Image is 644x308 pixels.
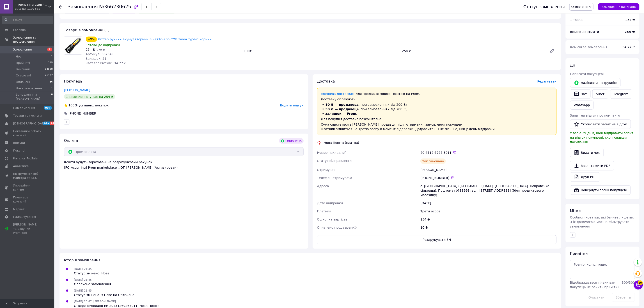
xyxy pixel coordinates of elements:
span: [DATE] 20:47, [PERSON_NAME] [74,300,116,303]
div: для продавця Новою Поштою на Prom. [321,92,553,96]
span: Мітки [570,209,581,213]
span: Гаманець компанії [13,195,42,204]
span: Телефон отримувача [317,176,352,180]
div: [FC_Acquiring] Prom marketplace ФОП [PERSON_NAME] (Активирован) [64,165,304,170]
span: Замовлення [13,48,32,52]
span: 0 [51,93,53,101]
span: Всього до сплати [570,30,599,34]
span: Замовлення з [PERSON_NAME] [16,93,51,101]
span: 99+ [43,122,50,125]
span: Додати відгук [280,103,303,107]
div: [PHONE_NUMBER] [420,176,557,180]
div: Доставку оплачують: [321,97,553,101]
span: Платник [317,209,331,213]
span: Показники роботи компанії [13,129,42,137]
div: Кошти будуть зараховані на розрахунковий рахунок [64,160,304,170]
a: «Дешева доставка» [321,92,354,96]
div: [PERSON_NAME] [419,166,557,174]
button: Видати чек [570,148,604,157]
a: Telegram [610,89,632,99]
span: Написати покупцеві [570,72,604,76]
span: Запит на відгук про компанію [570,114,620,117]
span: 254 ₴ [86,48,95,51]
li: , при замовленнях від 700 ₴; [321,107,553,111]
span: Дата відправки [317,201,343,205]
span: Адреса [317,184,329,188]
span: Оплата [64,138,78,143]
div: −9% [86,37,97,42]
div: 1 шт. [242,48,400,54]
a: Друк PDF [570,172,600,182]
span: №366230625 [99,4,131,9]
span: 19 [638,279,643,284]
span: Каталог ProSale: 34.77 ₴ [86,61,126,65]
span: Оплачені [16,80,30,84]
span: Скасовані [16,74,31,78]
span: Інструменти веб-майстра та SEO [13,172,42,180]
span: Особисті нотатки, які бачите лише ви. З їх допомогою можна фільтрувати замовлення [570,216,634,228]
span: Замовлення та повідомлення [13,36,54,44]
a: Ліхтар ручний акумуляторний BL-P716-P50-COB zoom Type-C чорний [98,37,212,41]
span: 10 ₴ — продавець [325,103,359,106]
span: Артикул: 557549 [86,52,114,56]
a: Редагувати [548,46,557,55]
span: Оплачено продавцем [317,226,353,229]
span: 100% [69,103,78,107]
span: [PERSON_NAME] та рахунки [13,223,42,235]
span: 30 ₴ — продавець [325,107,359,111]
input: Пошук [2,16,53,24]
div: Оплачено [279,138,303,144]
div: 1 замовлення у вас на 254 ₴ [64,94,115,99]
span: Налаштування [13,215,36,219]
button: Чат з покупцем19 [634,280,643,290]
span: 34.77 ₴ [623,45,635,49]
span: 235 [48,61,53,65]
a: Завантажити PDF [570,161,614,170]
span: Покупець [64,79,83,83]
span: Каталог ProSale [13,156,37,161]
span: Доставка [317,79,335,83]
span: Оплачено [571,5,588,9]
span: Оціночна вартість [317,218,347,221]
span: Маркет [13,207,25,211]
span: 36 [50,80,53,84]
div: Нова Пошта (платна) [323,140,360,145]
span: Товари в замовленні (1) [64,28,110,32]
span: Історія замовлення [64,258,101,262]
span: У вас є 29 днів, щоб відправити запит на відгук покупцеві, скопіювавши посилання. [570,131,633,144]
span: 1 товар [570,18,583,22]
span: Нові [16,55,22,59]
div: успішних покупок [64,103,109,108]
span: Примітки [570,251,588,256]
span: Комісія за замовлення [570,45,607,49]
span: 54588 [45,67,53,71]
div: с. [GEOGRAPHIC_DATA] ([GEOGRAPHIC_DATA], [GEOGRAPHIC_DATA]. Покровська сільрада), Поштомат №33993... [419,182,557,199]
button: Скопіювати запит на відгук [570,120,631,129]
div: Статус змінено: з Нове на Оплачено [74,293,134,297]
div: Оплачено замовлення [74,282,111,286]
span: 300 / 300 [622,281,635,284]
span: 1 [51,55,53,59]
span: Аналітика [13,164,29,168]
span: Товари та послуги [13,114,42,118]
div: Створено/додано ЕН 20451269263011, Нова Пошта [74,303,160,308]
span: Замовлення [68,4,98,9]
img: Ліхтар ручний акумуляторний BL-P716-P50-COB zoom Type-C чорний [64,37,82,54]
span: [DEMOGRAPHIC_DATA] [13,122,46,126]
b: 254 ₴ [625,30,635,34]
div: Третя особа [419,207,557,215]
div: 254 ₴ [419,215,557,223]
button: Чат [570,89,591,99]
span: Покупці [13,149,25,153]
div: Prom топ [13,231,42,235]
a: Viber [592,89,608,99]
a: WhatsApp [570,101,594,110]
span: 1 [47,48,52,51]
div: Для покупця доставка безкоштовна. [321,117,553,121]
div: Статус замовлення [523,5,565,9]
span: Залишок: 51 [86,57,106,60]
span: Дії [570,63,575,67]
span: Виконані [16,67,30,71]
div: 254 ₴ [400,48,546,54]
span: Отримувач [317,168,335,172]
